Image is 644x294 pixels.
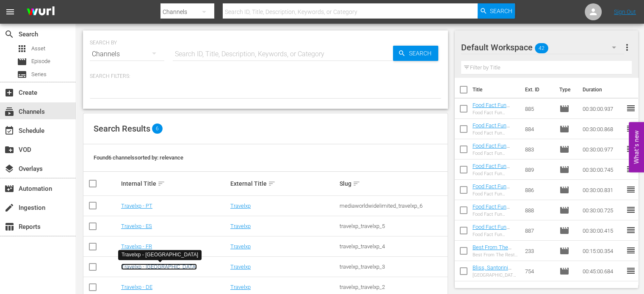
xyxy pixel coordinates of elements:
[121,264,197,270] a: Travelxp - [GEOGRAPHIC_DATA]
[340,264,446,270] div: travelxp_travelxp_3
[559,104,569,114] span: Episode
[31,44,45,53] span: Asset
[4,107,14,117] span: Channels
[121,223,152,229] a: Travelxp - ES
[478,3,515,19] button: Search
[625,245,636,256] span: reorder
[579,261,625,281] td: 00:45:00.684
[579,180,625,200] td: 00:30:00.831
[622,42,632,52] span: more_vert
[490,3,512,19] span: Search
[625,184,636,195] span: reorder
[473,151,518,156] div: Food Fact Fun [GEOGRAPHIC_DATA], [GEOGRAPHIC_DATA]
[522,139,556,159] td: 883
[522,99,556,119] td: 885
[230,243,251,250] a: Travelxp
[579,119,625,139] td: 00:30:00.868
[522,200,556,220] td: 888
[121,243,152,250] a: Travelxp - FR
[473,110,518,115] div: Food Fact Fun [GEOGRAPHIC_DATA], [GEOGRAPHIC_DATA]
[473,143,517,174] a: Food Fact Fun [GEOGRAPHIC_DATA], [GEOGRAPHIC_DATA] (DU)
[579,200,625,220] td: 00:30:00.725
[121,284,152,290] a: Travelxp - DE
[522,159,556,180] td: 889
[473,252,518,258] div: Best From The Rest [GEOGRAPHIC_DATA] Top Sees
[559,266,569,276] span: Episode
[122,251,198,258] div: Travelxp - [GEOGRAPHIC_DATA]
[90,42,164,66] div: Channels
[625,205,636,215] span: reorder
[340,243,446,250] div: travelxp_travelxp_4
[559,144,569,154] span: Episode
[17,44,27,54] span: Asset
[625,266,636,276] span: reorder
[625,124,636,134] span: reorder
[230,223,251,229] a: Travelxp
[230,264,251,270] a: Travelxp
[4,29,14,39] span: Search
[340,223,446,229] div: travelxp_travelxp_5
[393,46,438,61] button: Search
[522,180,556,200] td: 886
[579,220,625,241] td: 00:30:00.415
[121,203,152,209] a: Travelxp - PT
[121,179,228,189] div: Internal Title
[31,70,47,79] span: Series
[579,241,625,261] td: 00:15:00.354
[4,222,14,232] span: Reports
[559,124,569,134] span: Episode
[535,39,548,57] span: 42
[559,225,569,236] span: Episode
[629,122,644,172] button: Open Feedback Widget
[614,8,636,15] a: Sign Out
[579,159,625,180] td: 00:30:00.745
[4,203,14,213] span: Ingestion
[152,124,163,134] span: 6
[559,205,569,215] span: Episode
[4,145,14,155] span: VOD
[473,272,518,278] div: [GEOGRAPHIC_DATA], Santorini [GEOGRAPHIC_DATA]
[94,124,150,134] span: Search Results
[230,179,337,189] div: External Title
[625,103,636,113] span: reorder
[473,212,518,217] div: Food Fact Fun [GEOGRAPHIC_DATA], [GEOGRAPHIC_DATA]
[353,180,360,187] span: sort
[522,220,556,241] td: 887
[340,284,446,290] div: travelxp_travelxp_2
[577,78,628,102] th: Duration
[473,171,518,176] div: Food Fact Fun Whistler, [GEOGRAPHIC_DATA]
[579,139,625,159] td: 00:30:00.977
[559,246,569,256] span: Episode
[17,57,27,67] span: Episode
[520,78,554,102] th: Ext. ID
[622,37,632,58] button: more_vert
[522,241,556,261] td: 233
[4,184,14,194] span: Automation
[625,164,636,174] span: reorder
[625,225,636,235] span: reorder
[473,191,518,197] div: Food Fact Fun [GEOGRAPHIC_DATA], [GEOGRAPHIC_DATA]
[522,261,556,281] td: 754
[230,284,251,290] a: Travelxp
[473,78,520,102] th: Title
[559,165,569,175] span: Episode
[4,88,14,98] span: Create
[473,163,517,188] a: Food Fact Fun Whistler, [GEOGRAPHIC_DATA] (DU)
[4,126,14,136] span: Schedule
[17,69,27,80] span: Series
[340,179,446,189] div: Slug
[406,46,438,61] span: Search
[554,78,577,102] th: Type
[473,264,517,283] a: Bliss, Santorini [GEOGRAPHIC_DATA] (DU)
[5,7,15,17] span: menu
[90,73,441,80] p: Search Filters:
[268,180,276,187] span: sort
[522,119,556,139] td: 884
[473,130,518,136] div: Food Fact Fun [GEOGRAPHIC_DATA], [GEOGRAPHIC_DATA]
[473,224,517,256] a: Food Fact Fun [GEOGRAPHIC_DATA], [GEOGRAPHIC_DATA] (DU)
[158,180,165,187] span: sort
[31,57,50,66] span: Episode
[473,122,517,154] a: Food Fact Fun [GEOGRAPHIC_DATA], [GEOGRAPHIC_DATA](DU)
[473,244,517,269] a: Best From The Rest [GEOGRAPHIC_DATA] Top Sees (DU)
[473,232,518,237] div: Food Fact Fun [GEOGRAPHIC_DATA], [GEOGRAPHIC_DATA]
